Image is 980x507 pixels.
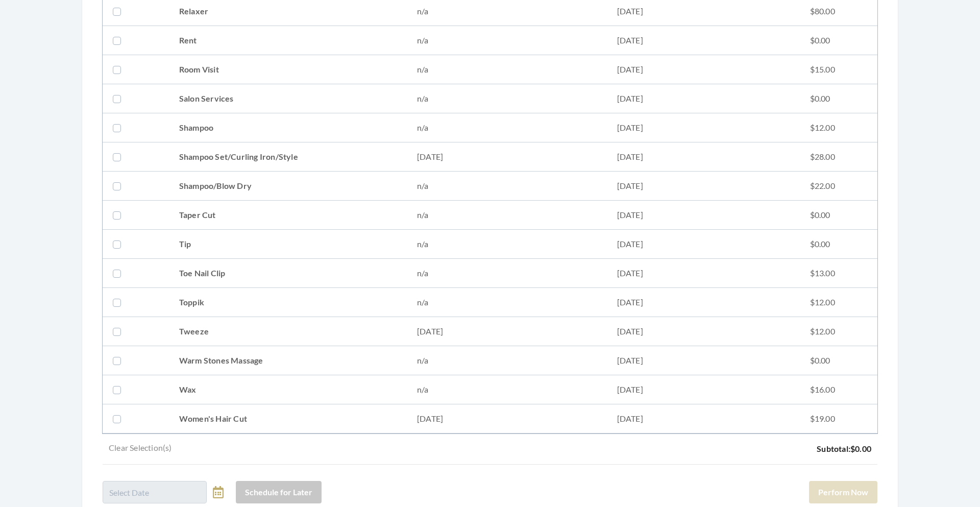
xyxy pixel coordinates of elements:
td: Shampoo/Blow Dry [169,172,407,201]
td: n/a [407,84,607,113]
td: Wax [169,375,407,404]
td: Shampoo Set/Curling Iron/Style [169,142,407,172]
td: $15.00 [800,55,877,84]
td: $12.00 [800,113,877,142]
td: [DATE] [607,201,800,230]
td: [DATE] [607,404,800,433]
td: $12.00 [800,317,877,346]
td: $16.00 [800,375,877,404]
td: Tweeze [169,317,407,346]
td: $13.00 [800,259,877,288]
span: $0.00 [850,444,871,453]
td: Warm Stones Massage [169,346,407,375]
td: $12.00 [800,288,877,317]
td: Women's Hair Cut [169,404,407,433]
td: n/a [407,55,607,84]
td: $0.00 [800,346,877,375]
td: n/a [407,26,607,55]
td: Tip [169,230,407,259]
td: $0.00 [800,26,877,55]
td: [DATE] [407,317,607,346]
a: toggle [213,481,224,503]
td: n/a [407,230,607,259]
td: [DATE] [607,113,800,142]
td: [DATE] [607,288,800,317]
td: n/a [407,201,607,230]
td: n/a [407,346,607,375]
td: $0.00 [800,230,877,259]
td: n/a [407,288,607,317]
td: [DATE] [407,142,607,172]
td: Salon Services [169,84,407,113]
td: Taper Cut [169,201,407,230]
td: [DATE] [607,172,800,201]
td: n/a [407,113,607,142]
td: [DATE] [607,259,800,288]
td: n/a [407,172,607,201]
input: Select Date [103,481,207,503]
td: $0.00 [800,201,877,230]
td: Toppik [169,288,407,317]
td: Shampoo [169,113,407,142]
td: [DATE] [407,404,607,433]
td: [DATE] [607,55,800,84]
td: [DATE] [607,142,800,172]
td: [DATE] [607,375,800,404]
td: [DATE] [607,346,800,375]
td: [DATE] [607,84,800,113]
td: $22.00 [800,172,877,201]
td: [DATE] [607,317,800,346]
td: n/a [407,259,607,288]
p: Subtotal: [817,442,871,456]
td: $0.00 [800,84,877,113]
td: n/a [407,375,607,404]
td: Room Visit [169,55,407,84]
td: Rent [169,26,407,55]
td: [DATE] [607,26,800,55]
td: [DATE] [607,230,800,259]
td: $19.00 [800,404,877,433]
td: $28.00 [800,142,877,172]
a: Clear Selection(s) [103,442,178,456]
td: Toe Nail Clip [169,259,407,288]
